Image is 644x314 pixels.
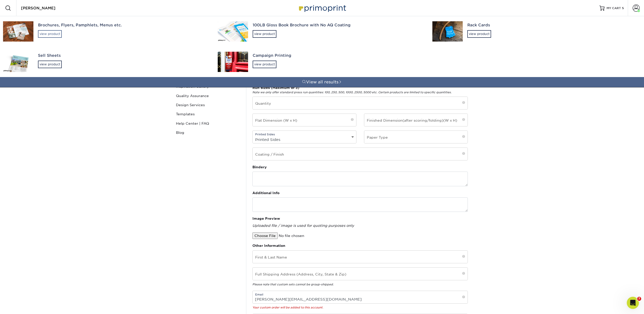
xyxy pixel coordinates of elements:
strong: Image Preview [252,216,280,220]
em: Note we only offer standard press run quantities: 100, 250, 500, 1000, 2500, 5000 etc. Certain pr... [252,91,452,94]
div: Sell Sheets [38,53,209,59]
em: Your custom order will be added to this account. [252,306,323,309]
span: MY CART [607,6,621,10]
iframe: Intercom live chat [627,297,639,309]
a: Design Services [174,100,242,109]
em: Uploaded file / image is used for quoting purposes only [252,224,354,228]
img: Brochures, Flyers, Pamphlets, Menus etc. [3,21,33,42]
div: view product [253,30,276,38]
strong: Other Information [252,244,285,248]
a: Blog [174,128,242,137]
input: SEARCH PRODUCTS..... [21,5,70,11]
strong: Bindery [252,165,267,169]
img: Rack Cards [432,21,463,42]
a: Campaign Printingview product [215,47,429,77]
div: view product [38,30,62,38]
div: view product [38,61,62,68]
div: view product [253,61,276,68]
strong: Additional Info [252,191,279,195]
img: Campaign Printing [218,52,248,72]
div: Campaign Printing [253,53,423,59]
a: Templates [174,109,242,119]
img: Primoprint [297,3,347,13]
span: 5 [622,6,624,10]
img: Sell Sheets [3,52,33,72]
div: 100LB Gloss Book Brochure with No AQ Coating [253,22,423,28]
a: Quality Assurance [174,91,242,100]
div: view product [467,30,491,38]
a: Help Center | FAQ [174,119,242,128]
strong: Run Sizes (Maximum of 3) [252,86,299,90]
img: 100LB Gloss Book Brochure with No AQ Coating [218,21,248,42]
span: 7 [637,297,641,301]
em: Please note that custom sets cannot be group-shipped. [252,283,334,286]
div: Rack Cards [467,22,638,28]
a: Rack Cardsview product [429,16,644,47]
a: 100LB Gloss Book Brochure with No AQ Coatingview product [215,16,429,47]
div: Brochures, Flyers, Pamphlets, Menus etc. [38,22,209,28]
